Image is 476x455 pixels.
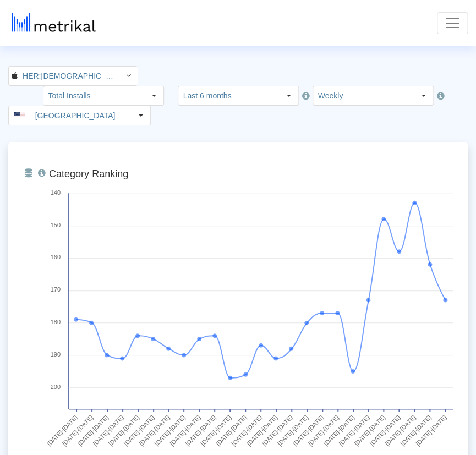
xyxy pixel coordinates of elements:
text: [DATE]-[DATE] [292,414,325,447]
text: [DATE]-[DATE] [353,414,386,447]
text: [DATE]-[DATE] [261,414,294,447]
text: [DATE]-[DATE] [153,414,186,447]
text: [DATE]-[DATE] [368,414,401,447]
tspan: Category Ranking [49,168,128,179]
text: [DATE]-[DATE] [230,414,263,447]
text: [DATE]-[DATE] [322,414,355,447]
text: [DATE]-[DATE] [245,414,278,447]
div: Select [280,86,298,105]
text: [DATE]-[DATE] [76,414,110,447]
text: [DATE]-[DATE] [399,414,432,447]
text: [DATE]-[DATE] [337,414,370,447]
text: [DATE]-[DATE] [168,414,201,447]
text: 150 [51,222,61,228]
text: [DATE]-[DATE] [307,414,340,447]
text: 190 [51,351,61,358]
text: [DATE]-[DATE] [215,414,248,447]
text: 140 [51,189,61,196]
text: [DATE]-[DATE] [276,414,309,447]
div: Select [132,106,150,125]
button: Toggle navigation [437,12,468,34]
text: 160 [51,254,61,260]
text: 180 [51,319,61,325]
text: [DATE]-[DATE] [46,414,79,447]
text: 200 [51,383,61,390]
text: 170 [51,286,61,293]
text: [DATE]-[DATE] [414,414,447,447]
text: [DATE]-[DATE] [107,414,140,447]
text: [DATE]-[DATE] [199,414,232,447]
text: [DATE]-[DATE] [123,414,156,447]
div: Select [414,86,433,105]
div: Select [119,67,138,85]
text: [DATE]-[DATE] [138,414,171,447]
text: [DATE]-[DATE] [184,414,217,447]
img: metrical-logo-light.png [12,13,96,32]
text: [DATE]-[DATE] [384,414,417,447]
div: Select [145,86,163,105]
text: [DATE]-[DATE] [61,414,94,447]
text: [DATE]-[DATE] [92,414,125,447]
